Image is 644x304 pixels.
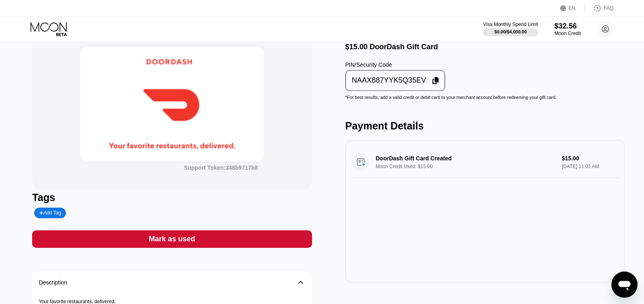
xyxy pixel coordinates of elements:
div: EN [560,4,585,12]
div: Tags [32,192,312,203]
div: Visa Monthly Spend Limit [483,22,538,27]
div: * For best results, add a valid credit or debit card to your merchant account before redeeming yo... [345,95,625,100]
div: $32.56Moon Credit [554,22,581,36]
div: Mark as used [149,234,195,244]
div: $32.56 [554,22,581,31]
div: 󰅀 [296,278,306,287]
div: Moon Credit [554,31,581,36]
div: NAAX887YYK5Q35EV [352,76,426,85]
div: NAAX887YYK5Q35EV [345,70,445,91]
div: Support Token: 348b9717b8 [184,164,258,171]
div: Visa Monthly Spend Limit$0.00/$4,000.00 [483,22,538,36]
div: FAQ [585,4,613,12]
div: EN [569,5,576,11]
div: Support Token:348b9717b8 [184,164,258,171]
div: FAQ [604,5,613,11]
div: Add Tag [39,210,61,216]
div: $15.00 DoorDash Gift Card [345,43,625,51]
div: PIN/Security Code [345,61,445,68]
div: Add Tag [34,208,66,218]
div: Mark as used [32,230,312,248]
div: $0.00 / $4,000.00 [494,29,527,34]
iframe: Button to launch messaging window [611,271,637,297]
div: Description [39,279,67,286]
div: Payment Details [345,120,625,132]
